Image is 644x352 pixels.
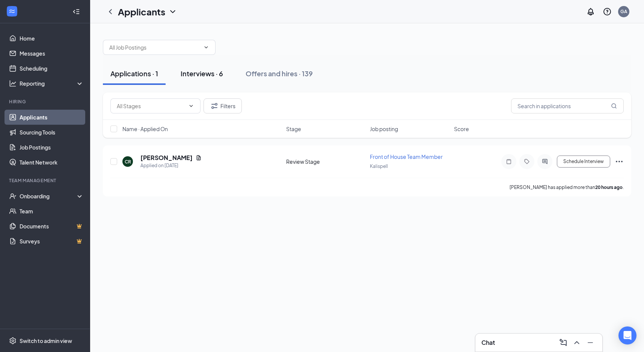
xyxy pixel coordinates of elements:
svg: ChevronDown [203,44,209,50]
button: ComposeMessage [557,337,569,349]
svg: QuestionInfo [603,7,612,16]
svg: UserCheck [9,192,17,200]
div: Hiring [9,98,82,105]
button: Filter Filters [204,98,242,113]
div: Interviews · 6 [181,69,223,78]
button: Minimize [584,337,596,349]
div: Onboarding [20,192,77,200]
svg: Filter [210,101,219,110]
a: SurveysCrown [20,234,84,249]
svg: WorkstreamLogo [8,8,16,15]
span: Front of House Team Member [370,153,443,160]
h5: [PERSON_NAME] [140,154,193,162]
a: Team [20,204,84,219]
svg: ActiveChat [540,159,549,165]
span: Name · Applied On [122,125,168,133]
div: CR [125,159,131,165]
div: Switch to admin view [20,337,72,344]
svg: Ellipses [615,157,624,166]
svg: ChevronLeft [106,7,115,16]
p: [PERSON_NAME] has applied more than . [510,184,624,190]
span: Stage [286,125,301,133]
a: Job Postings [20,140,84,155]
input: All Stages [117,102,185,110]
input: Search in applications [511,98,624,113]
span: Kalispell [370,163,388,169]
svg: Analysis [9,80,17,87]
a: Talent Network [20,155,84,170]
svg: Notifications [586,7,595,16]
a: Home [20,31,84,46]
h1: Applicants [118,5,165,18]
b: 20 hours ago [595,184,623,190]
span: Score [454,125,469,133]
svg: MagnifyingGlass [611,103,617,109]
svg: Collapse [72,8,80,15]
svg: Note [504,159,513,165]
div: Applied on [DATE] [140,162,202,169]
h3: Chat [481,338,495,347]
div: Offers and hires · 139 [246,69,313,78]
input: All Job Postings [109,43,200,51]
span: Job posting [370,125,398,133]
a: Scheduling [20,61,84,76]
a: Sourcing Tools [20,125,84,140]
div: Open Intercom Messenger [618,326,636,344]
a: DocumentsCrown [20,219,84,234]
svg: Tag [522,159,531,165]
div: Review Stage [286,158,366,165]
div: Team Management [9,177,82,184]
svg: ChevronDown [188,103,194,109]
div: Reporting [20,80,84,87]
svg: Document [196,155,202,161]
svg: ComposeMessage [559,338,568,347]
svg: Settings [9,337,17,344]
svg: Minimize [586,338,595,347]
div: Applications · 1 [110,69,158,78]
button: ChevronUp [571,337,583,349]
div: GA [620,8,627,15]
svg: ChevronDown [168,7,177,16]
svg: ChevronUp [572,338,581,347]
a: Messages [20,46,84,61]
button: Schedule Interview [557,156,610,168]
a: Applicants [20,110,84,125]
